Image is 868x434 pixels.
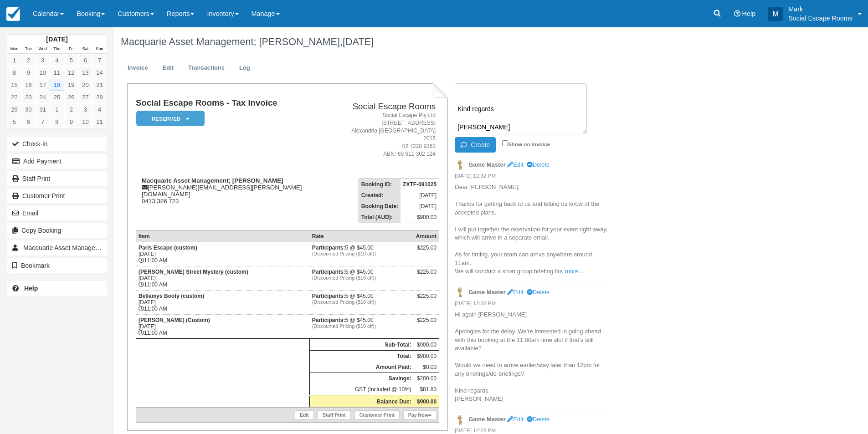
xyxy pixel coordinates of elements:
[36,79,50,91] a: 17
[565,268,583,275] a: more...
[416,269,437,282] div: $225.00
[341,102,436,112] h2: Social Escape Rooms
[136,266,309,290] td: [DATE] 11:00 AM
[136,242,309,266] td: [DATE] 11:00 AM
[354,410,400,419] a: Customer Print
[359,179,401,190] th: Booking ID:
[121,59,155,77] a: Invoice
[136,290,309,314] td: [DATE] 11:00 AM
[64,79,78,91] a: 19
[768,7,783,21] div: M
[21,103,36,116] a: 30
[527,289,550,296] a: Delete
[310,339,414,350] th: Sub-Total:
[414,384,439,396] td: $81.80
[24,285,38,292] b: Help
[139,245,197,251] strong: Paris Escape (custom)
[78,79,92,91] a: 20
[50,66,64,79] a: 11
[50,103,64,116] a: 1
[136,111,205,127] em: Reserved
[36,116,50,128] a: 7
[416,245,437,258] div: $225.00
[414,362,439,373] td: $0.00
[527,416,550,423] a: Delete
[414,373,439,384] td: $200.00
[310,384,414,396] td: GST (Included @ 10%)
[742,10,756,17] span: Help
[455,183,608,276] p: Dear [PERSON_NAME], Thanks for getting back to us and letting us know of the accepted plans. I wi...
[7,206,107,220] button: Email
[78,54,92,66] a: 6
[507,289,523,296] a: Edit
[36,91,50,103] a: 24
[527,161,550,168] a: Delete
[416,317,437,331] div: $225.00
[232,59,257,77] a: Log
[7,258,107,273] button: Bookmark
[139,293,204,299] strong: Bellamys Booty (custom)
[455,300,608,310] em: [DATE] 12:28 PM
[121,36,758,47] h1: Macquarie Asset Management; [PERSON_NAME],
[502,140,508,146] input: Show on invoice
[64,44,78,54] th: Fri
[50,116,64,128] a: 8
[64,54,78,66] a: 5
[359,201,401,212] th: Booking Date:
[136,110,201,127] a: Reserved
[142,177,283,184] strong: Macquarie Asset Management; [PERSON_NAME]
[21,79,36,91] a: 16
[403,410,437,419] a: Pay Now
[64,116,78,128] a: 9
[7,44,21,54] th: Mon
[403,181,437,188] strong: ZXTF-091025
[7,79,21,91] a: 15
[312,269,345,275] strong: Participants
[414,350,439,362] td: $900.00
[92,44,107,54] th: Sun
[414,339,439,350] td: $900.00
[310,314,414,338] td: 5 @ $45.00
[50,91,64,103] a: 25
[455,137,496,153] button: Create
[36,66,50,79] a: 10
[502,141,550,147] label: Show on invoice
[64,103,78,116] a: 2
[78,44,92,54] th: Sat
[310,350,414,362] th: Total:
[359,212,401,223] th: Total (AUD):
[136,314,309,338] td: [DATE] 11:00 AM
[312,323,411,329] em: (Discounted Pricing ($10 off))
[7,154,107,168] button: Add Payment
[788,14,853,23] p: Social Escape Rooms
[401,190,439,201] td: [DATE]
[455,172,608,182] em: [DATE] 12:32 PM
[7,116,21,128] a: 5
[6,7,20,21] img: checkfront-main-nav-mini-logo.png
[788,5,853,14] p: Mark
[50,44,64,54] th: Thu
[734,10,740,17] i: Help
[78,66,92,79] a: 13
[401,201,439,212] td: [DATE]
[343,36,374,47] span: [DATE]
[7,223,107,238] button: Copy Booking
[78,103,92,116] a: 3
[21,91,36,103] a: 23
[7,66,21,79] a: 8
[136,98,338,108] h1: Social Escape Rooms - Tax Invoice
[139,317,210,323] strong: [PERSON_NAME] (Custom)
[312,317,345,323] strong: Participants
[7,189,107,203] a: Customer Print
[36,54,50,66] a: 3
[318,410,351,419] a: Staff Print
[92,66,107,79] a: 14
[46,36,67,43] strong: [DATE]
[310,362,414,373] th: Amount Paid:
[7,91,21,103] a: 22
[312,275,411,281] em: (Discounted Pricing ($10 off))
[136,230,309,242] th: Item
[21,116,36,128] a: 6
[7,137,107,151] button: Check-in
[64,66,78,79] a: 12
